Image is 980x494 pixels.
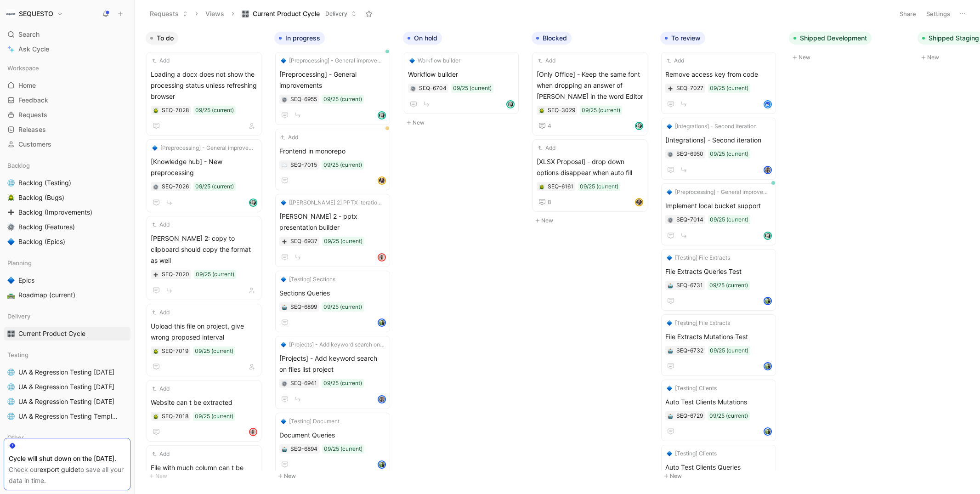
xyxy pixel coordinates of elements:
[6,381,17,392] button: 🌐
[6,290,17,301] button: 🛣️
[40,466,78,473] a: export guide
[7,350,28,359] span: Testing
[7,433,24,442] span: Other
[18,329,85,338] span: Current Product Cycle
[4,256,130,270] div: Planning
[4,327,130,341] a: 🎛️Current Product Cycle
[4,108,130,122] a: Requests
[18,96,48,105] span: Feedback
[4,288,130,302] a: 🛣️Roadmap (current)
[895,7,920,20] button: Share
[7,238,15,245] img: 🔷
[4,7,65,20] button: SEQUESTOSEQUESTO
[4,409,130,423] a: 🌐UA & Regression Testing Template
[4,93,130,107] a: Feedback
[7,179,15,187] img: 🌐
[4,309,130,341] div: Delivery🎛️Current Product Cycle
[18,81,36,90] span: Home
[4,137,130,151] a: Customers
[922,7,954,20] button: Settings
[6,411,17,422] button: 🌐
[18,208,92,217] span: Backlog (Improvements)
[9,453,125,464] div: Cycle will shut down on the [DATE].
[7,330,15,337] img: 🎛️
[6,367,17,378] button: 🌐
[4,205,130,219] a: ➕Backlog (Improvements)
[7,312,30,321] span: Delivery
[325,9,347,18] span: Delivery
[4,42,130,56] a: Ask Cycle
[4,348,130,423] div: Testing🌐UA & Regression Testing [DATE]🌐UA & Regression Testing [DATE]🌐UA & Regression Testing [DA...
[4,176,130,190] a: 🌐Backlog (Testing)
[7,223,15,231] img: ⚙️
[7,398,15,405] img: 🌐
[18,397,114,406] span: UA & Regression Testing [DATE]
[4,235,130,249] a: 🔷Backlog (Epics)
[18,222,75,232] span: Backlog (Features)
[7,291,15,299] img: 🛣️
[6,275,17,286] button: 🔷
[18,140,51,149] span: Customers
[4,191,130,204] a: 🪲Backlog (Bugs)
[4,395,130,409] a: 🌐UA & Regression Testing [DATE]
[18,44,49,55] span: Ask Cycle
[238,7,361,21] button: 🎛️Current Product CycleDelivery
[4,159,130,172] div: Backlog
[18,368,114,377] span: UA & Regression Testing [DATE]
[18,125,46,134] span: Releases
[7,209,15,216] img: ➕
[6,396,17,407] button: 🌐
[18,382,114,392] span: UA & Regression Testing [DATE]
[4,123,130,136] a: Releases
[4,79,130,92] a: Home
[18,29,40,40] span: Search
[19,10,53,18] h1: SEQUESTO
[6,207,17,218] button: ➕
[242,10,249,17] img: 🎛️
[7,383,15,391] img: 🌐
[18,412,118,421] span: UA & Regression Testing Template
[6,9,15,18] img: SEQUESTO
[6,221,17,233] button: ⚙️
[4,365,130,379] a: 🌐UA & Regression Testing [DATE]
[4,256,130,302] div: Planning🔷Epics🛣️Roadmap (current)
[18,178,71,187] span: Backlog (Testing)
[6,328,17,339] button: 🎛️
[18,110,47,119] span: Requests
[7,161,30,170] span: Backlog
[4,309,130,323] div: Delivery
[6,236,17,247] button: 🔷
[4,61,130,75] div: Workspace
[18,290,75,300] span: Roadmap (current)
[7,63,39,73] span: Workspace
[4,348,130,362] div: Testing
[18,237,65,246] span: Backlog (Epics)
[18,276,34,285] span: Epics
[7,258,32,267] span: Planning
[4,28,130,41] div: Search
[7,277,15,284] img: 🔷
[146,7,192,21] button: Requests
[4,220,130,234] a: ⚙️Backlog (Features)
[6,192,17,203] button: 🪲
[4,431,130,444] div: Other
[4,159,130,249] div: Backlog🌐Backlog (Testing)🪲Backlog (Bugs)➕Backlog (Improvements)⚙️Backlog (Features)🔷Backlog (Epics)
[9,464,125,486] div: Check our to save all your data in time.
[7,369,15,376] img: 🌐
[7,413,15,420] img: 🌐
[6,177,17,188] button: 🌐
[18,193,64,202] span: Backlog (Bugs)
[7,194,15,201] img: 🪲
[4,380,130,394] a: 🌐UA & Regression Testing [DATE]
[253,9,320,18] span: Current Product Cycle
[201,7,228,21] button: Views
[4,273,130,287] a: 🔷Epics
